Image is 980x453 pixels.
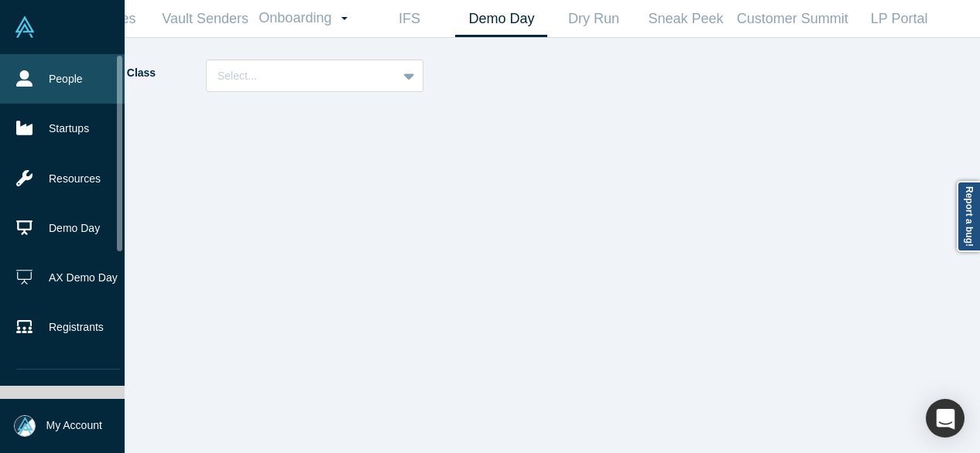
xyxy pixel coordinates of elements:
[547,1,639,37] a: Dry Run
[639,1,732,37] a: Sneak Peek
[455,1,547,37] a: Demo Day
[14,16,36,38] img: Alchemist Vault Logo
[853,1,945,37] a: LP Portal
[14,415,36,437] img: Mia Scott's Account
[76,60,206,87] label: Demoing Class
[46,417,102,434] span: My Account
[14,415,102,437] button: My Account
[157,1,253,37] a: Vault Senders
[957,181,980,252] a: Report a bug!
[253,1,363,36] a: Onboarding
[732,1,853,37] a: Customer Summit
[363,1,455,37] a: IFS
